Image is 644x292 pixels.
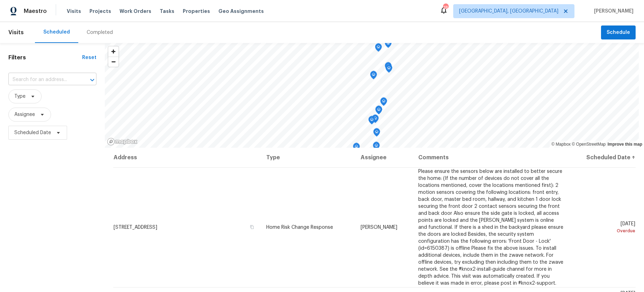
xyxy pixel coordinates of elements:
span: [STREET_ADDRESS] [114,225,157,230]
span: Please ensure the sensors below are installed to better secure the home: (If the number of device... [418,169,563,286]
button: Open [87,75,97,85]
span: Scheduled Date [14,129,51,136]
input: Search for an address... [8,74,77,85]
span: Schedule [607,28,630,37]
div: Map marker [353,143,360,154]
div: Map marker [373,128,380,139]
div: 18 [443,4,448,11]
th: Comments [413,148,570,167]
div: Map marker [385,39,392,50]
span: Geo Assignments [218,8,264,15]
div: Overdue [575,227,635,234]
h1: Filters [8,54,82,61]
button: Zoom in [108,46,118,57]
div: Map marker [368,116,375,127]
div: Map marker [372,115,379,125]
button: Zoom out [108,57,118,67]
button: Schedule [601,25,636,40]
a: Mapbox [551,142,571,147]
div: Map marker [375,43,382,54]
a: Improve this map [608,142,642,147]
div: Map marker [370,71,377,82]
span: [PERSON_NAME] [361,225,397,230]
span: Type [14,93,26,100]
span: [DATE] [575,221,635,234]
div: Map marker [375,106,382,117]
div: Reset [82,54,96,61]
th: Scheduled Date ↑ [569,148,636,167]
button: Copy Address [249,224,255,230]
canvas: Map [105,43,639,148]
span: Work Orders [120,8,151,15]
th: Address [113,148,261,167]
div: Map marker [373,142,380,153]
span: [PERSON_NAME] [591,8,634,15]
span: [GEOGRAPHIC_DATA], [GEOGRAPHIC_DATA] [459,8,558,15]
span: Properties [183,8,210,15]
div: Map marker [380,97,387,108]
div: Map marker [385,62,392,73]
div: Completed [87,29,113,36]
a: OpenStreetMap [572,142,606,147]
div: Scheduled [43,29,70,36]
span: Visits [8,25,24,40]
span: Assignee [14,111,35,118]
span: Maestro [24,8,47,15]
a: Mapbox homepage [107,138,138,146]
span: Visits [67,8,81,15]
th: Type [261,148,355,167]
span: Home Risk Change Response [266,225,333,230]
th: Assignee [355,148,413,167]
span: Tasks [160,9,174,14]
div: Map marker [385,64,392,75]
span: Projects [89,8,111,15]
